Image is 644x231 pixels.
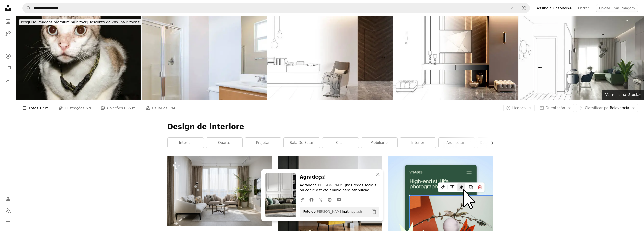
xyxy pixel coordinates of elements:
a: arquitetura [439,138,475,148]
a: Compartilhar no Facebook [307,194,316,205]
h3: Agradeça! [300,173,379,181]
span: Orientação [546,106,565,110]
a: Pesquise imagens premium na iStock|Desconto de 20% na iStock↗ [16,16,144,28]
span: Pesquise imagens premium na iStock | [21,20,88,24]
a: Compartilhar no Pinterest [325,194,334,205]
button: Orientação [537,104,574,112]
a: Entrar [575,4,592,12]
a: [PERSON_NAME] [316,210,343,214]
button: Licença [503,104,534,112]
img: Esboço de um interior moderno com um armário em um nicho e uma imagem na parede tornou-se interio... [393,16,518,100]
button: Copiar para a área de transferência [370,207,378,216]
button: rolar lista para a direita [488,138,493,148]
h1: Design de interiore [167,122,493,131]
a: Ilustrações 678 [59,100,92,116]
a: quarto [206,138,242,148]
a: Compartilhar por e-mail [334,194,343,205]
span: Classificar por [585,106,610,110]
a: Ilustrações [3,28,13,39]
span: 678 [86,105,92,111]
a: uma sala de estar com uma grande janela [167,189,272,193]
a: Histórico de downloads [3,75,13,85]
img: visualização interior residencial, ilustração 3D [519,16,644,100]
button: Menu [3,218,13,228]
a: Entrar / Cadastrar-se [3,193,13,204]
button: Pesquise na Unsplash [23,3,31,13]
span: Licença [512,106,526,110]
a: Coleções [3,63,13,73]
a: interior [168,138,204,148]
a: projetar [245,138,281,148]
span: Foto de na [301,208,362,216]
span: 686 mil [124,105,137,111]
a: Interior [400,138,436,148]
a: mobiliário [361,138,397,148]
a: Designer de interiores [477,138,513,148]
a: Compartilhar no Twitter [316,194,325,205]
p: Agradeça nas redes sociais ou copie o texto abaixo para atribuição. [300,183,379,193]
a: Ver mais na iStock↗ [602,90,644,100]
a: [PERSON_NAME] [317,183,346,187]
img: Um lindo gato doméstico [16,16,141,100]
a: Coleções 686 mil [100,100,137,116]
span: Desconto de 20% na iStock ↗ [21,20,140,24]
button: Limpar [506,3,517,13]
img: Esboço do interior moderno com uma poltrona e um carrinho com decoração, revestimento telhado, e ... [267,16,393,100]
span: 194 [169,105,175,111]
span: Ver mais na iStock ↗ [605,93,641,97]
a: Unsplash [347,210,362,214]
a: Fotos [3,16,13,26]
a: Explorar [3,51,13,61]
a: Casa [322,138,359,148]
a: Sala de estar [284,138,320,148]
img: Interiore agradável do insid do banheiro branco do panorama [142,16,267,100]
button: Pesquisa visual [517,3,530,13]
button: Classificar porRelevância [576,104,638,112]
a: Usuários 194 [146,100,175,116]
a: Assine a Unsplash+ [534,4,575,12]
span: Relevância [585,105,629,111]
button: Enviar uma imagem [596,4,638,12]
form: Pesquise conteúdo visual em todo o site [22,3,530,13]
img: uma sala de estar com uma grande janela [167,156,272,226]
button: Idioma [3,206,13,216]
